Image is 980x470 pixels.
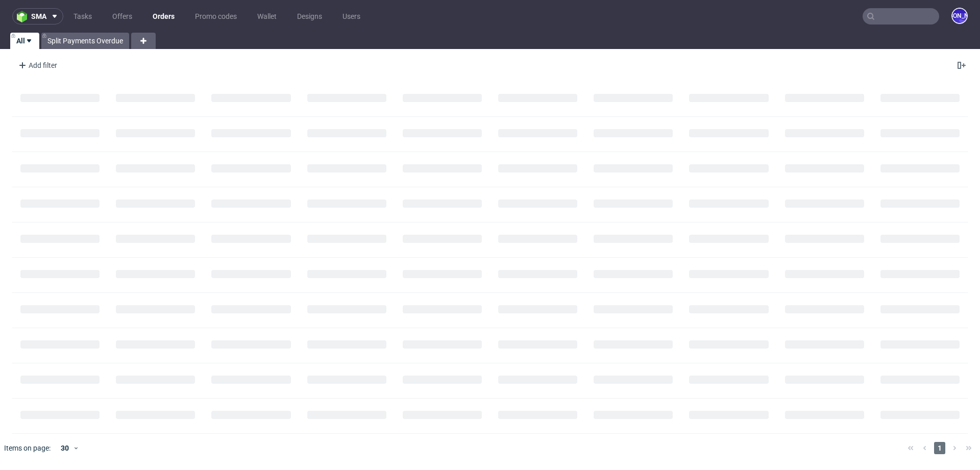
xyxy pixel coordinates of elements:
a: Designs [291,8,328,24]
div: Add filter [14,57,59,73]
button: sma [12,8,63,24]
span: sma [31,13,46,20]
a: All [10,33,39,49]
figcaption: [PERSON_NAME] [952,9,967,23]
a: Split Payments Overdue [41,33,129,49]
a: Tasks [67,8,98,24]
span: 1 [934,442,945,454]
a: Promo codes [189,8,243,24]
img: logo [17,11,31,22]
a: Users [336,8,366,24]
a: Offers [106,8,138,24]
a: Wallet [251,8,283,24]
a: Orders [146,8,181,24]
div: 30 [55,441,73,455]
span: Items on page: [4,443,51,453]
